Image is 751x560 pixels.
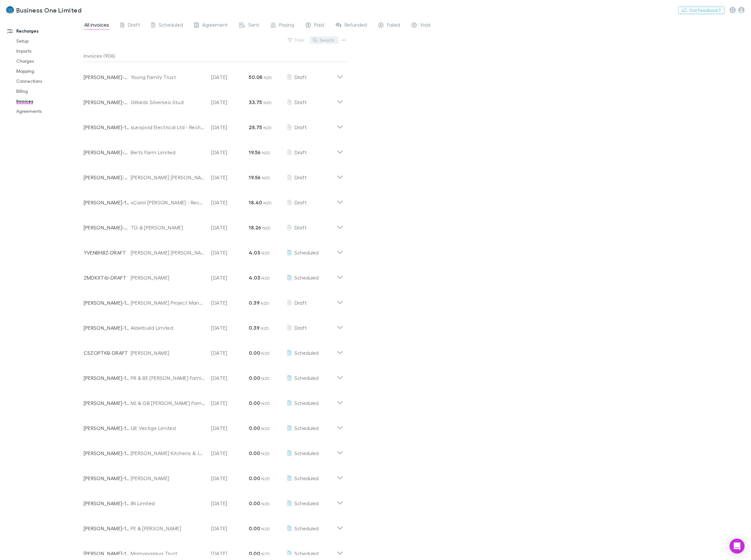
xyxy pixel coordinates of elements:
[261,376,270,381] span: NZD
[261,451,270,456] span: NZD
[261,301,269,306] span: NZD
[131,449,205,457] div: [PERSON_NAME] Kitchens & Joinery Limited
[249,550,260,557] strong: 0.00
[261,526,270,531] span: NZD
[249,249,260,256] strong: 4.03
[730,539,745,554] div: Open Intercom Messenger
[211,449,249,457] p: [DATE]
[84,199,131,206] p: [PERSON_NAME]-1402
[79,62,348,87] div: [PERSON_NAME]-0385Young Family Trust[DATE]50.08 NZDDraft
[249,450,260,456] strong: 0.00
[131,474,205,482] div: [PERSON_NAME]
[315,22,324,30] span: Paid
[263,226,271,230] span: NZD
[263,201,272,205] span: NZD
[295,375,319,381] span: Scheduled
[10,76,88,86] a: Connections
[79,187,348,212] div: [PERSON_NAME]-1402xCarol [PERSON_NAME] - Rechargly[DATE]18.40 NZDDraft
[249,174,261,181] strong: 19.56
[211,199,249,206] p: [DATE]
[261,326,269,331] span: NZD
[211,73,249,81] p: [DATE]
[3,3,85,18] a: Business One Limited
[295,124,307,130] span: Draft
[249,425,260,431] strong: 0.00
[295,525,319,531] span: Scheduled
[159,22,183,30] span: Scheduled
[84,449,131,457] p: [PERSON_NAME]-1215
[84,149,131,156] p: [PERSON_NAME]-0503
[131,249,205,256] div: [PERSON_NAME] [PERSON_NAME]
[295,224,307,230] span: Draft
[261,476,270,481] span: NZD
[249,400,260,406] strong: 0.00
[261,251,270,255] span: NZD
[345,22,367,30] span: Refunded
[211,274,249,281] p: [DATE]
[84,73,131,81] p: [PERSON_NAME]-0385
[79,162,348,187] div: [PERSON_NAME]-0611[PERSON_NAME] [PERSON_NAME][DATE]19.56 NZDDraft
[202,22,228,30] span: Agreement
[79,238,348,263] div: YVENBHBZ-DRAFT[PERSON_NAME] [PERSON_NAME][DATE]4.03 NZDScheduled
[211,299,249,306] p: [DATE]
[10,66,88,76] a: Mapping
[131,274,205,281] div: [PERSON_NAME]
[79,388,348,413] div: [PERSON_NAME]-1168MJ & GB [PERSON_NAME] Family Trust[DATE]0.00 NZDScheduled
[131,123,205,131] div: xLeopold Electrical Ltd - Rechargly
[10,96,88,106] a: Invoices
[295,350,319,356] span: Scheduled
[249,124,262,130] strong: 28.75
[84,474,131,482] p: [PERSON_NAME]-1151
[263,125,272,130] span: NZD
[128,22,140,30] span: Draft
[84,424,131,432] p: [PERSON_NAME]-1398
[249,199,262,206] strong: 18.40
[295,500,319,506] span: Scheduled
[295,475,319,481] span: Scheduled
[295,249,319,255] span: Scheduled
[84,525,131,532] p: [PERSON_NAME]-1309
[84,374,131,382] p: [PERSON_NAME]-1380
[249,375,260,381] strong: 0.00
[10,36,88,46] a: Setup
[262,175,270,180] span: NZD
[211,249,249,256] p: [DATE]
[295,275,319,280] span: Scheduled
[131,525,205,532] div: PE & [PERSON_NAME]
[249,224,261,231] strong: 18.26
[261,276,270,280] span: NZD
[295,550,319,556] span: Scheduled
[211,123,249,131] p: [DATE]
[249,300,259,306] strong: 0.39
[84,349,131,357] p: CSZOPTKB-DRAFT
[84,299,131,306] p: [PERSON_NAME]-1248
[79,87,348,112] div: [PERSON_NAME]-0708Gillards Silversea Stud[DATE]33.75 NZDDraft
[295,425,319,431] span: Scheduled
[211,525,249,532] p: [DATE]
[295,450,319,456] span: Scheduled
[79,137,348,162] div: [PERSON_NAME]-0503Berts Farm Limited[DATE]19.56 NZDDraft
[131,374,205,382] div: PR & BE [PERSON_NAME] Family Trust
[131,174,205,181] div: [PERSON_NAME] [PERSON_NAME]
[211,224,249,231] p: [DATE]
[84,249,131,256] p: YVENBHBZ-DRAFT
[131,550,205,557] div: Momoparaua Trust
[295,99,307,105] span: Draft
[249,325,259,331] strong: 0.39
[310,36,338,44] button: Search
[131,199,205,206] div: xCarol [PERSON_NAME] - Rechargly
[10,46,88,56] a: Imports
[249,500,260,506] strong: 0.00
[79,413,348,438] div: [PERSON_NAME]-1398QE Vestige Limited[DATE]0.00 NZDScheduled
[211,500,249,507] p: [DATE]
[295,325,307,331] span: Draft
[211,98,249,106] p: [DATE]
[211,149,249,156] p: [DATE]
[79,338,348,363] div: CSZOPTKB-DRAFT[PERSON_NAME][DATE]0.00 NZDScheduled
[211,324,249,332] p: [DATE]
[387,22,400,30] span: Failed
[131,299,205,306] div: [PERSON_NAME] Project Management Limited
[249,149,261,155] strong: 19.56
[262,150,270,155] span: NZD
[84,123,131,131] p: [PERSON_NAME]-1403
